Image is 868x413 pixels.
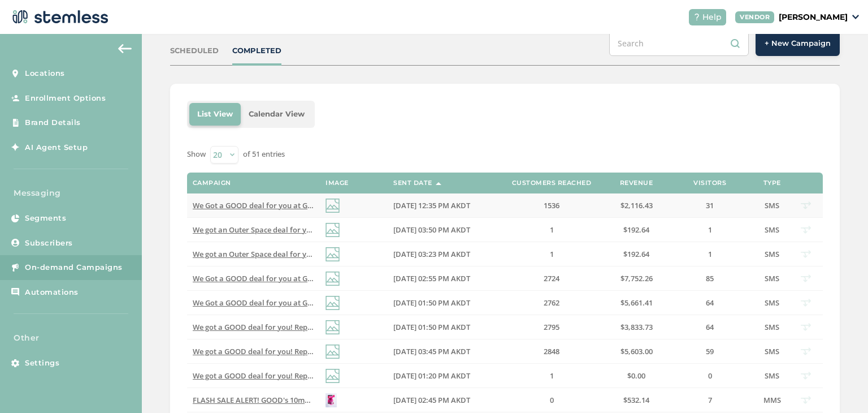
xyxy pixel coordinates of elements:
img: icon-img-d887fa0c.svg [325,199,340,213]
span: On-demand Campaigns [25,262,123,273]
label: SMS [761,274,783,283]
label: 85 [670,274,749,283]
span: $192.64 [623,225,649,235]
img: icon-img-d887fa0c.svg [325,369,340,383]
img: icon-img-d887fa0c.svg [325,247,340,261]
span: We got an Outer Space deal for you at GOOD ([STREET_ADDRESS][PERSON_NAME]) from 3-6pm Reply END t... [193,225,590,235]
p: [PERSON_NAME] [779,11,848,23]
label: Sent Date [393,179,432,187]
label: 64 [670,322,749,332]
span: $3,833.73 [620,322,653,332]
label: 09/04/2025 03:50 PM AKDT [393,225,489,235]
span: SMS [765,273,779,283]
span: [DATE] 03:45 PM AKDT [393,346,470,356]
span: $192.64 [623,249,649,259]
label: SMS [761,225,783,235]
span: Locations [25,68,65,79]
span: [DATE] 01:50 PM AKDT [393,322,470,332]
label: We Got a GOOD deal for you at GOOD (356 Old Steese Hwy)! Reply END to cancel [193,298,314,308]
span: [DATE] 01:50 PM AKDT [393,298,470,308]
div: Chat Widget [811,359,868,413]
span: 85 [706,273,714,283]
span: [DATE] 03:23 PM AKDT [393,249,470,259]
label: SMS [761,371,783,381]
span: SMS [765,346,779,356]
span: We got a GOOD deal for you! Reply END to cancel [193,371,363,381]
label: $5,603.00 [614,347,659,356]
span: 1 [550,225,554,235]
label: 64 [670,298,749,308]
label: We got an Outer Space deal for you at GOOD (356 Old Steese Hwy) from 3-6pm Reply END to cancel [193,249,314,259]
label: 2762 [501,298,602,308]
label: We got a GOOD deal for you! Reply END to cancel [193,322,314,332]
img: logo-dark-0685b13c.svg [9,6,108,28]
span: [DATE] 01:20 PM AKDT [393,371,470,381]
span: 64 [706,298,714,308]
label: 1536 [501,201,602,210]
label: 09/04/2025 02:55 PM AKDT [393,274,489,283]
span: AI Agent Setup [25,142,88,153]
img: icon-sort-1e1d7615.svg [436,182,441,185]
span: 59 [706,346,714,356]
label: 2795 [501,322,602,332]
span: + New Campaign [765,38,831,49]
label: 1 [670,249,749,259]
label: Type [763,179,781,187]
img: icon-arrow-back-accent-c549486e.svg [118,44,132,53]
span: 1536 [544,200,559,210]
label: 31 [670,201,749,210]
span: 0 [550,395,554,405]
div: VENDOR [735,11,774,23]
label: 1 [501,249,602,259]
span: MMS [763,395,781,405]
div: SCHEDULED [170,45,219,57]
span: 2762 [544,298,559,308]
span: Segments [25,213,66,224]
span: SMS [765,298,779,308]
span: We Got a GOOD deal for you at GOOD ([STREET_ADDRESS][PERSON_NAME])! Reply END to cancel [193,298,526,308]
label: $5,661.41 [614,298,659,308]
img: icon-img-d887fa0c.svg [325,272,340,286]
span: We got a GOOD deal for you! Reply END to cancel [193,346,363,356]
label: MMS [761,395,783,405]
label: 59 [670,347,749,356]
label: SMS [761,298,783,308]
label: 0 [501,395,602,405]
label: We got a GOOD deal for you! Reply END to cancel [193,371,314,381]
span: 1 [550,249,554,259]
span: $5,661.41 [620,298,653,308]
span: SMS [765,225,779,235]
label: $192.64 [614,249,659,259]
label: $532.14 [614,395,659,405]
span: $532.14 [623,395,649,405]
button: + New Campaign [756,31,840,56]
label: 1 [501,225,602,235]
label: SMS [761,201,783,210]
span: We Got a GOOD deal for you at GOOD ([STREET_ADDRESS][PERSON_NAME])! Reply END to cancel [193,273,526,283]
label: We got a GOOD deal for you! Reply END to cancel [193,347,314,356]
img: icon_down-arrow-small-66adaf34.svg [852,15,859,19]
span: $2,116.43 [620,200,653,210]
label: 2724 [501,274,602,283]
input: Search [609,31,749,56]
img: icon-img-d887fa0c.svg [325,296,340,310]
span: FLASH SALE ALERT! GOOD's 10mg single drink mixes just $2! Mix, match, & sip your way to bliss. Gr... [193,395,855,405]
label: SMS [761,322,783,332]
label: FLASH SALE ALERT! GOOD's 10mg single drink mixes just $2! Mix, match, & sip your way to bliss. Gr... [193,395,314,405]
span: We Got a GOOD deal for you at GOOD ([STREET_ADDRESS][PERSON_NAME])! Reply END to cancel [193,200,526,210]
label: $0.00 [614,371,659,381]
span: SMS [765,371,779,381]
span: 1 [550,371,554,381]
label: $3,833.73 [614,322,659,332]
li: List View [189,103,241,126]
label: SMS [761,249,783,259]
span: We got a GOOD deal for you! Reply END to cancel [193,322,363,332]
div: COMPLETED [232,45,281,57]
span: $0.00 [627,371,645,381]
label: 2848 [501,347,602,356]
span: 7 [708,395,712,405]
span: SMS [765,249,779,259]
span: 2848 [544,346,559,356]
span: Settings [25,358,59,369]
label: 08/28/2025 03:45 PM AKDT [393,347,489,356]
